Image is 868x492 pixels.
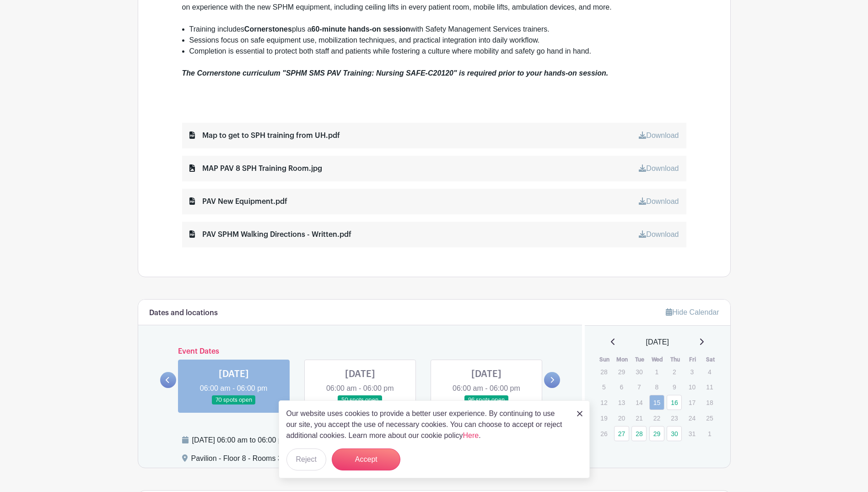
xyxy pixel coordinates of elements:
img: close_button-5f87c8562297e5c2d7936805f587ecaba9071eb48480494691a3f1689db116b3.svg [577,411,582,416]
p: 30 [631,365,647,379]
th: Wed [649,355,667,364]
p: 1 [649,365,664,379]
li: Training includes plus a with Safety Management Services trainers. [189,24,686,35]
div: [DATE] 06:00 am to 06:00 pm [192,435,505,446]
div: PAV New Equipment.pdf [189,196,287,207]
p: 22 [649,411,664,425]
p: 20 [614,411,629,425]
p: 13 [614,395,629,410]
button: Accept [332,448,400,470]
p: 31 [685,426,700,441]
p: 2 [667,365,682,379]
li: Sessions focus on safe equipment use, mobilization techniques, and practical integration into dai... [189,35,686,46]
a: Download [639,197,679,205]
div: PAV SPHM Walking Directions - Written.pdf [189,229,351,240]
h6: Event Dates [176,347,545,356]
p: 14 [631,395,647,410]
li: Completion is essential to protect both staff and patients while fostering a culture where mobili... [189,46,686,57]
a: Download [639,164,679,172]
p: Our website uses cookies to provide a better user experience. By continuing to use our site, you ... [286,408,567,441]
th: Tue [631,355,649,364]
div: Map to get to SPH training from UH.pdf [189,130,340,141]
a: Hide Calendar [666,308,719,316]
a: 16 [667,395,682,410]
p: 21 [631,411,647,425]
div: MAP PAV 8 SPH Training Room.jpg [189,163,322,174]
p: 4 [702,365,717,379]
p: 28 [596,365,611,379]
p: 9 [667,380,682,394]
a: 28 [631,426,647,441]
p: 23 [667,411,682,425]
p: 5 [596,380,611,394]
p: 25 [702,411,717,425]
p: 17 [685,395,700,410]
p: 11 [702,380,717,394]
p: 26 [596,426,611,441]
th: Sat [701,355,719,364]
p: 1 [702,426,717,441]
a: 15 [649,395,664,410]
em: The Cornerstone curriculum "SPHM SMS PAV Training: Nursing SAFE-C20120" is required prior to your... [182,69,609,77]
th: Thu [666,355,684,364]
a: Download [639,131,679,139]
a: 29 [649,426,664,441]
p: 29 [614,365,629,379]
a: Here [463,432,479,439]
p: 12 [596,395,611,410]
a: Download [639,230,679,238]
div: Pavilion - Floor 8 - Rooms 30, 31, 32, [191,453,313,468]
button: Reject [286,448,326,470]
th: Mon [614,355,631,364]
strong: Cornerstones [244,25,292,33]
th: Sun [596,355,614,364]
th: Fri [684,355,702,364]
p: 7 [631,380,647,394]
strong: 60-minute hands-on session [312,25,410,33]
h6: Dates and locations [149,309,218,317]
p: 19 [596,411,611,425]
p: 10 [685,380,700,394]
p: 3 [685,365,700,379]
p: 6 [614,380,629,394]
a: 27 [614,426,629,441]
a: 30 [667,426,682,441]
p: 24 [685,411,700,425]
p: 8 [649,380,664,394]
p: 18 [702,395,717,410]
span: [DATE] [646,337,669,348]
